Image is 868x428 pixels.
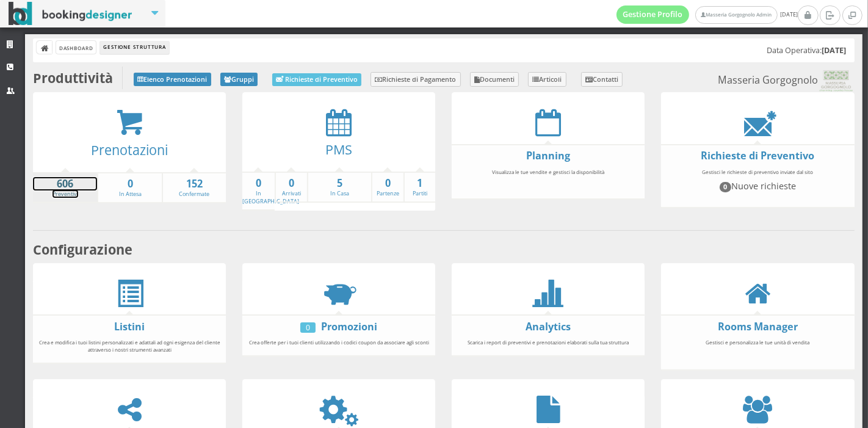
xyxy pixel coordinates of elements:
[718,320,798,333] a: Rooms Manager
[33,177,97,191] strong: 606
[134,73,211,86] a: Elenco Prenotazioni
[452,163,645,195] div: Visualizza le tue vendite e gestisci la disponibilità
[661,163,854,203] div: Gestisci le richieste di preventivo inviate dal sito
[300,322,316,333] div: 0
[33,69,113,87] b: Produttività
[272,73,361,86] a: Richieste di Preventivo
[695,6,777,24] a: Masseria Gorgognolo Admin
[667,181,848,192] h4: Nuove richieste
[452,333,645,352] div: Scarica i report di preventivi e prenotazioni elaborati sulla tua struttura
[405,176,436,198] a: 1Partiti
[526,149,570,162] a: Planning
[100,41,168,54] li: Gestione Struttura
[720,182,732,192] span: 0
[33,241,132,258] b: Configurazione
[242,333,435,352] div: Crea offerte per i tuoi clienti utilizzando i codici coupon da associare agli sconti
[276,176,307,190] strong: 0
[372,176,403,198] a: 0Partenze
[372,176,403,190] strong: 0
[308,176,371,190] strong: 5
[33,333,226,358] div: Crea e modifica i tuoi listini personalizzati e adattali ad ogni esigenza del cliente attraverso ...
[701,149,814,162] a: Richieste di Preventivo
[114,320,145,333] a: Listini
[581,72,623,87] a: Contatti
[470,72,519,87] a: Documenti
[718,70,854,92] small: Masseria Gorgognolo
[617,5,690,24] a: Gestione Profilo
[242,176,275,190] strong: 0
[818,70,854,92] img: 0603869b585f11eeb13b0a069e529790.png
[33,177,97,198] a: 606Preventivi
[220,73,258,86] a: Gruppi
[526,320,571,333] a: Analytics
[308,176,371,198] a: 5In Casa
[617,5,798,24] span: [DATE]
[242,176,299,205] a: 0In [GEOGRAPHIC_DATA]
[321,320,377,333] a: Promozioni
[661,333,854,366] div: Gestisci e personalizza le tue unità di vendita
[9,2,132,26] img: BookingDesigner.com
[325,140,352,158] a: PMS
[405,176,436,190] strong: 1
[91,141,168,159] a: Prenotazioni
[371,72,461,87] a: Richieste di Pagamento
[163,177,226,198] a: 152Confermate
[98,177,161,191] strong: 0
[98,177,161,198] a: 0In Attesa
[56,41,96,54] a: Dashboard
[767,46,846,55] h5: Data Operativa:
[276,176,307,198] a: 0Arrivati
[528,72,566,87] a: Articoli
[163,177,226,191] strong: 152
[822,45,846,56] b: [DATE]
